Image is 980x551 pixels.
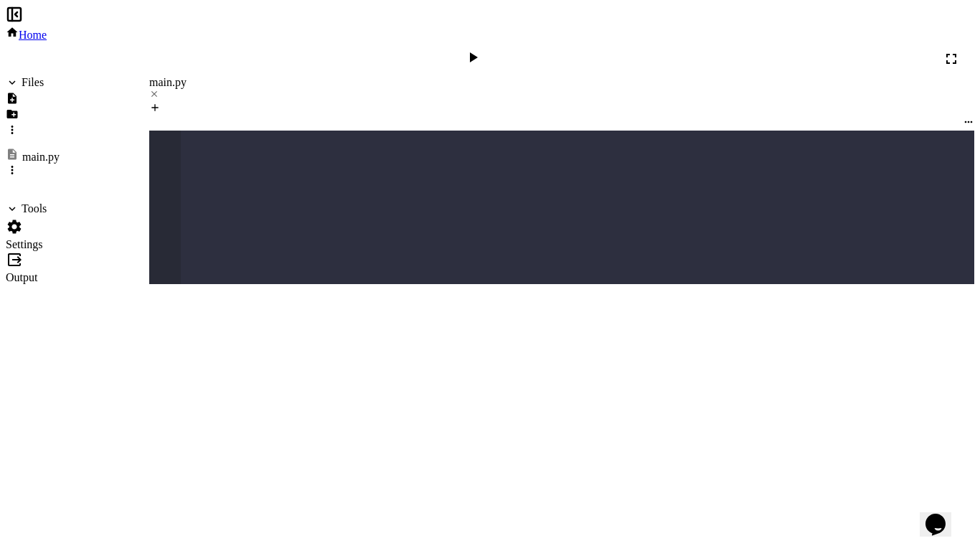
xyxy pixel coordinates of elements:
div: Settings [6,238,60,251]
iframe: chat widget [920,494,966,537]
a: Home [6,29,47,41]
div: main.py [149,76,974,89]
span: Home [19,29,47,41]
div: Files [22,76,44,89]
div: main.py [149,76,974,102]
div: Tools [22,202,47,215]
div: Output [6,271,60,284]
div: main.py [22,151,60,164]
